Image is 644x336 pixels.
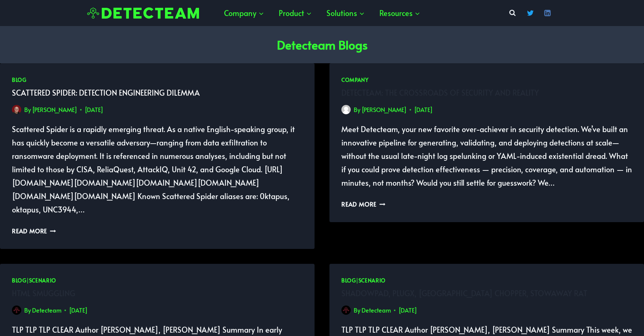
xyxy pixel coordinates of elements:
[12,305,21,315] a: Author image
[341,105,351,114] a: Author image
[32,105,77,113] a: [PERSON_NAME]
[362,105,407,113] a: [PERSON_NAME]
[341,305,351,315] a: Author image
[523,6,538,20] a: Twitter
[12,87,200,98] a: Scattered Spider: Detection Engineering Dilemma
[341,122,632,189] p: Meet Detecteam, your new favorite over-achiever in security detection. We’ve built an innovative ...
[341,305,351,315] img: Avatar photo
[12,227,56,235] a: Read More
[24,305,31,316] span: By
[414,104,433,115] time: [DATE]
[277,36,367,54] h1: Detecteam Blogs
[359,277,386,284] a: Scenario
[319,2,372,24] button: Child menu of Solutions
[398,305,417,316] time: [DATE]
[87,7,199,19] img: Detecteam
[32,306,61,314] a: Detecteam
[24,104,31,115] span: By
[341,277,386,284] span: |
[506,6,519,20] button: View Search Form
[12,288,75,298] a: HTML Smuggling
[354,104,360,115] span: By
[540,6,555,20] a: Linkedin
[12,305,21,315] img: Avatar photo
[85,104,103,115] time: [DATE]
[271,2,319,24] button: Child menu of Product
[29,277,57,284] a: Scenario
[341,200,385,208] a: Read More
[372,2,427,24] button: Child menu of Resources
[12,105,21,114] a: Author image
[12,105,21,114] img: Avatar photo
[12,277,56,284] span: |
[69,305,88,316] time: [DATE]
[12,277,26,284] a: Blog
[341,87,539,98] a: Detecteam: The Crossroads of Security and Reality
[341,277,356,284] a: Blog
[354,305,360,316] span: By
[362,306,391,314] a: Detecteam
[341,288,587,298] a: Shadowpad, PlugX, [GEOGRAPHIC_DATA] Chopper, Stowaway RAT
[217,2,271,24] button: Child menu of Company
[341,76,369,83] a: Company
[12,122,303,216] p: Scattered Spider is a rapidly emerging threat. As a native English-speaking group, it has quickly...
[217,2,427,24] nav: Primary Navigation
[12,76,26,83] a: Blog
[341,105,351,114] img: Avatar photo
